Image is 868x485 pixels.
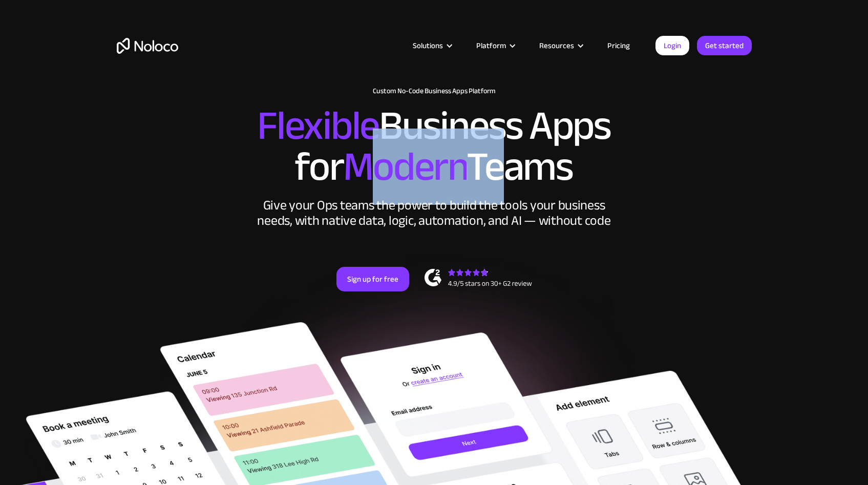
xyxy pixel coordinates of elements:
[400,39,463,52] div: Solutions
[117,106,752,187] h2: Business Apps for Teams
[655,36,689,55] a: Login
[697,36,752,55] a: Get started
[463,39,526,52] div: Platform
[117,38,178,54] a: home
[526,39,595,52] div: Resources
[255,198,613,228] div: Give your Ops teams the power to build the tools your business needs, with native data, logic, au...
[336,267,409,291] a: Sign up for free
[413,39,443,52] div: Solutions
[343,129,467,205] span: Modern
[539,39,574,52] div: Resources
[257,88,379,164] span: Flexible
[595,39,643,52] a: Pricing
[476,39,506,52] div: Platform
